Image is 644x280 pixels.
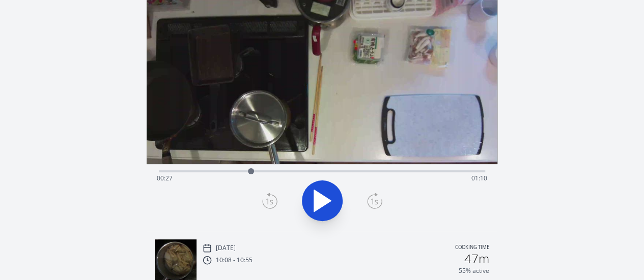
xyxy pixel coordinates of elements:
[216,244,236,252] p: [DATE]
[455,243,489,253] p: Cooking time
[459,267,489,275] p: 55% active
[471,174,487,182] span: 01:10
[464,253,489,265] h2: 47m
[216,256,253,264] p: 10:08 - 10:55
[157,174,173,182] span: 00:27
